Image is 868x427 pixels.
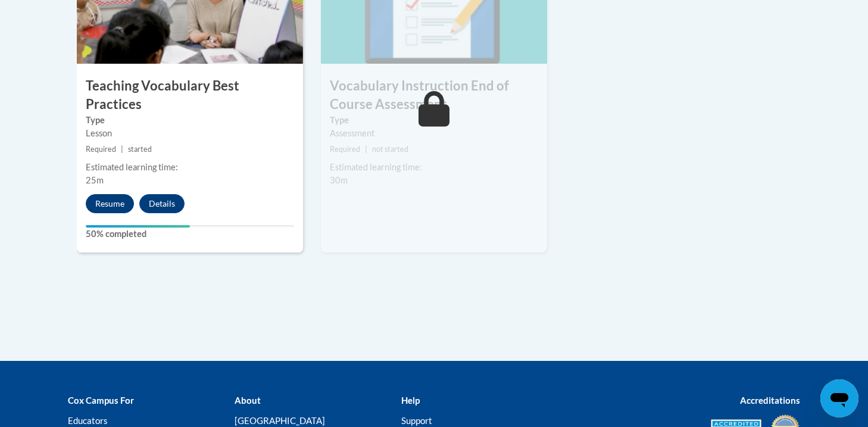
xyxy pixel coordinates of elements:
[86,145,116,154] span: Required
[330,161,538,174] div: Estimated learning time:
[121,145,123,154] span: |
[330,175,348,185] span: 30m
[365,145,367,154] span: |
[330,145,360,154] span: Required
[86,114,294,127] label: Type
[68,395,134,406] b: Cox Campus For
[401,395,420,406] b: Help
[235,415,325,426] a: [GEOGRAPHIC_DATA]
[128,145,152,154] span: started
[321,77,547,114] h3: Vocabulary Instruction End of Course Assessment
[401,415,432,426] a: Support
[330,114,538,127] label: Type
[330,127,538,140] div: Assessment
[86,175,104,185] span: 25m
[68,415,108,426] a: Educators
[86,227,294,241] label: 50% completed
[77,77,303,114] h3: Teaching Vocabulary Best Practices
[372,145,408,154] span: not started
[820,379,858,417] iframe: Button to launch messaging window
[86,194,134,213] button: Resume
[139,194,185,213] button: Details
[740,395,800,406] b: Accreditations
[235,395,261,406] b: About
[86,127,294,140] div: Lesson
[86,161,294,174] div: Estimated learning time:
[86,225,190,227] div: Your progress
